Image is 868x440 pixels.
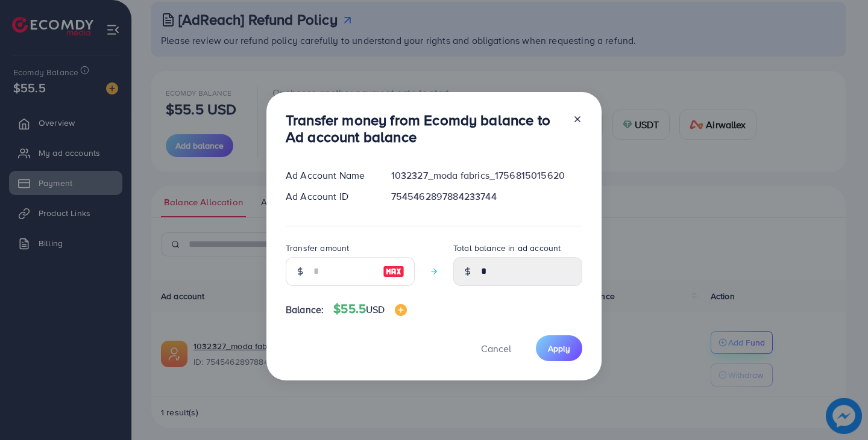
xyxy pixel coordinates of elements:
[286,242,349,254] label: Transfer amount
[276,169,382,182] div: Ad Account Name
[395,304,407,316] img: image
[382,169,592,182] div: 1032327_moda fabrics_1756815015620
[382,190,592,203] div: 7545462897884233744
[383,264,404,279] img: image
[276,190,382,203] div: Ad Account ID
[453,242,561,254] label: Total balance in ad account
[536,335,582,361] button: Apply
[286,111,563,146] h3: Transfer money from Ecomdy balance to Ad account balance
[366,303,385,316] span: USD
[286,303,324,317] span: Balance:
[548,342,570,355] span: Apply
[481,342,511,355] span: Cancel
[466,335,526,361] button: Cancel
[333,302,406,317] h4: $55.5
